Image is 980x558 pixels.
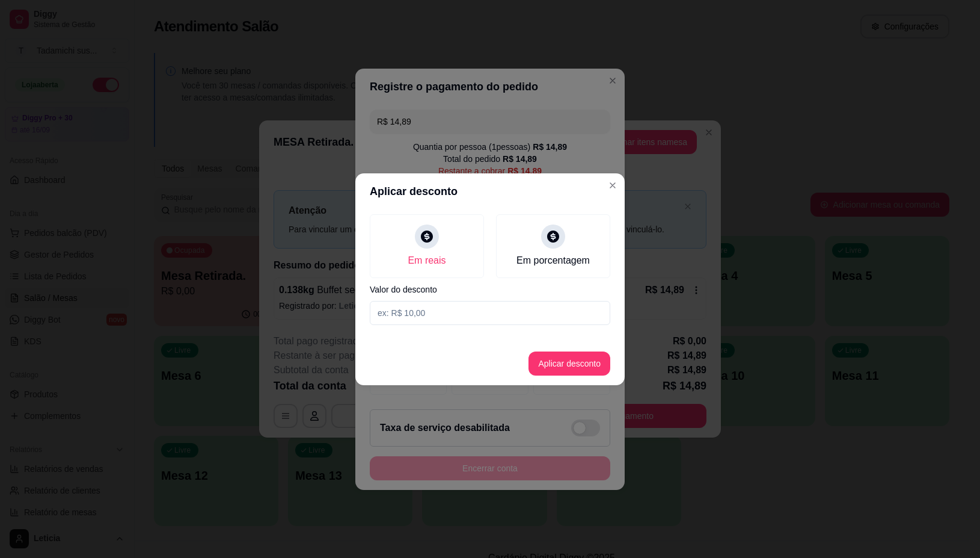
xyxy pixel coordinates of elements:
[355,173,625,209] header: Aplicar desconto
[408,253,446,268] div: Em reais
[528,352,610,376] button: Aplicar desconto
[603,176,622,195] button: Close
[516,253,590,268] div: Em porcentagem
[370,301,610,325] input: Valor do desconto
[370,285,610,294] label: Valor do desconto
